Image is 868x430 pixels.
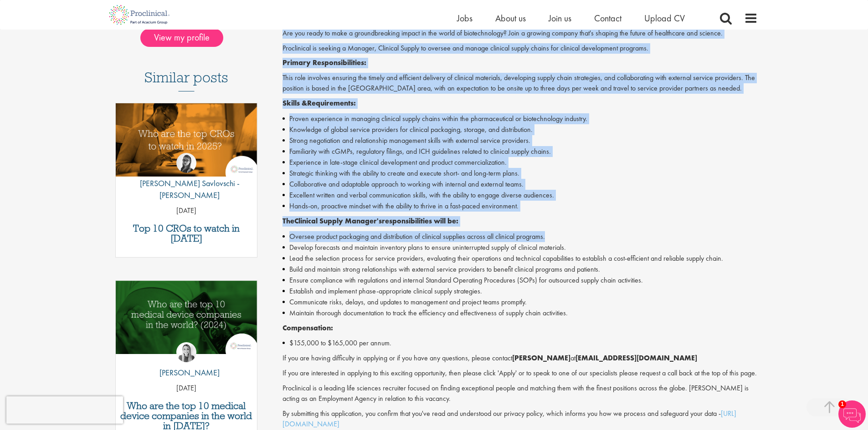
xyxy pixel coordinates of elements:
img: Top 10 CROs 2025 | Proclinical [116,103,257,177]
span: View my profile [140,29,223,47]
li: Familiarity with cGMPs, regulatory filings, and ICH guidelines related to clinical supply chains. [282,146,758,157]
p: [DATE] [116,383,257,394]
a: Link to a post [116,103,257,184]
p: [PERSON_NAME] [153,367,220,379]
p: Proclinical is a leading life sciences recruiter focused on finding exceptional people and matchi... [282,383,758,404]
a: Jobs [457,12,473,24]
strong: responsibilities will be: [382,216,458,226]
a: Upload CV [644,12,685,24]
li: $155,000 to $165,000 per annum. [282,338,758,349]
li: Proven experience in managing clinical supply chains within the pharmaceutical or biotechnology i... [282,113,758,124]
strong: Clinical Supply Manager's [294,216,382,226]
strong: Skills & [282,98,307,108]
li: Maintain thorough documentation to track the efficiency and effectiveness of supply chain activit... [282,308,758,319]
p: Are you ready to make a groundbreaking impact in the world of biotechnology? Join a growing compa... [282,28,758,39]
p: [DATE] [116,206,257,216]
li: Communicate risks, delays, and updates to management and project teams promptly. [282,297,758,308]
strong: [EMAIL_ADDRESS][DOMAIN_NAME] [575,353,697,363]
li: Hands-on, proactive mindset with the ability to thrive in a fast-paced environment. [282,201,758,212]
img: Chatbot [838,400,866,428]
span: 1 [838,400,846,408]
p: By submitting this application, you confirm that you've read and understood our privacy policy, w... [282,409,758,430]
p: [PERSON_NAME] Savlovschi - [PERSON_NAME] [116,177,257,201]
li: Collaborative and adaptable approach to working with internal and external teams. [282,179,758,190]
iframe: reCAPTCHA [6,396,123,424]
li: Lead the selection process for service providers, evaluating their operations and technical capab... [282,253,758,264]
p: If you are having difficulty in applying or if you have any questions, please contact at [282,353,758,364]
li: Strong negotiation and relationship management skills with external service providers. [282,135,758,146]
strong: Compensation: [282,323,333,333]
li: Strategic thinking with the ability to create and execute short- and long-term plans. [282,168,758,179]
p: If you are interested in applying to this exciting opportunity, then please click 'Apply' or to s... [282,368,758,379]
a: Link to a post [116,281,257,361]
strong: [PERSON_NAME] [512,353,570,363]
a: Top 10 CROs to watch in [DATE] [120,223,253,243]
li: Build and maintain strong relationships with external service providers to benefit clinical progr... [282,264,758,275]
h3: Similar posts [144,70,228,91]
a: View my profile [140,30,232,42]
a: Contact [594,12,621,24]
a: About us [495,12,526,24]
li: Excellent written and verbal communication skills, with the ability to engage diverse audiences. [282,190,758,201]
strong: Requirements: [307,98,356,108]
li: Knowledge of global service providers for clinical packaging, storage, and distribution. [282,124,758,135]
img: Top 10 Medical Device Companies 2024 [116,281,257,354]
li: Experience in late-stage clinical development and product commercialization. [282,157,758,168]
a: Join us [549,12,571,24]
strong: Primary Responsibilities: [282,58,366,67]
a: Hannah Burke [PERSON_NAME] [153,342,220,383]
li: Establish and implement phase-appropriate clinical supply strategies. [282,286,758,297]
p: Proclinical is seeking a Manager, Clinical Supply to oversee and manage clinical supply chains fo... [282,43,758,54]
a: Theodora Savlovschi - Wicks [PERSON_NAME] Savlovschi - [PERSON_NAME] [116,153,257,205]
li: Oversee product packaging and distribution of clinical supplies across all clinical programs. [282,231,758,242]
li: Develop forecasts and maintain inventory plans to ensure uninterrupted supply of clinical materials. [282,242,758,253]
img: Theodora Savlovschi - Wicks [176,153,196,173]
li: Ensure compliance with regulations and internal Standard Operating Procedures (SOPs) for outsourc... [282,275,758,286]
img: Hannah Burke [176,342,196,362]
p: This role involves ensuring the timely and efficient delivery of clinical materials, developing s... [282,73,758,94]
a: [URL][DOMAIN_NAME] [282,409,736,429]
div: Job description [282,13,758,430]
strong: The [282,216,294,226]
